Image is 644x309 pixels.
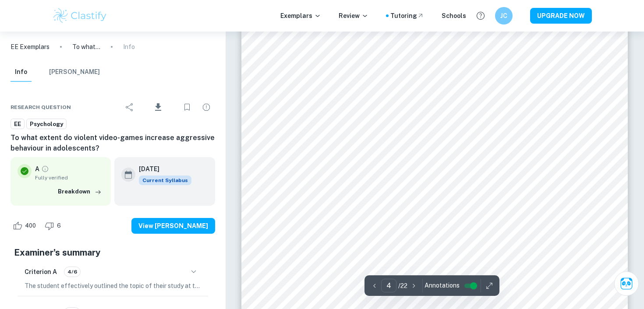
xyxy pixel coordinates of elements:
[339,11,368,21] p: Review
[123,42,135,52] p: Info
[27,120,66,129] span: Psychology
[52,221,66,230] span: 6
[26,119,67,130] a: Psychology
[530,8,592,24] button: UPGRADE NOW
[11,63,32,82] button: Info
[121,98,138,116] div: Share
[139,176,191,185] span: Current Syllabus
[35,174,104,182] span: Fully verified
[11,119,25,130] a: EE
[11,120,24,129] span: EE
[64,268,80,276] span: 4/6
[140,96,177,119] div: Download
[11,133,215,154] h6: To what extent do violent video-games increase aggressive behaviour in adolescents?
[42,219,66,233] div: Dislike
[49,63,100,82] button: [PERSON_NAME]
[56,185,104,198] button: Breakdown
[11,103,71,111] span: Research question
[131,218,215,234] button: View [PERSON_NAME]
[280,11,321,21] p: Exemplars
[198,98,215,116] div: Report issue
[14,246,212,259] h5: Examiner's summary
[139,176,191,185] div: This exemplar is based on the current syllabus. Feel free to refer to it for inspiration/ideas wh...
[390,11,424,21] a: Tutoring
[41,165,49,173] a: Grade fully verified
[495,7,513,25] button: JC
[139,164,184,174] h6: [DATE]
[614,271,639,296] button: Ask Clai
[25,281,201,291] p: The student effectively outlined the topic of their study at the beginning of the essay, demonstr...
[11,219,41,233] div: Like
[25,267,57,277] h6: Criterion A
[178,98,196,116] div: Bookmark
[398,281,407,291] p: / 22
[52,7,108,25] img: Clastify logo
[473,8,488,23] button: Help and Feedback
[442,11,466,21] a: Schools
[499,11,509,21] h6: JC
[11,42,50,52] a: EE Exemplars
[72,42,100,52] p: To what extent do violent video-games increase aggressive behaviour in adolescents?
[35,164,39,174] p: A
[20,221,41,230] span: 400
[425,281,460,290] span: Annotations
